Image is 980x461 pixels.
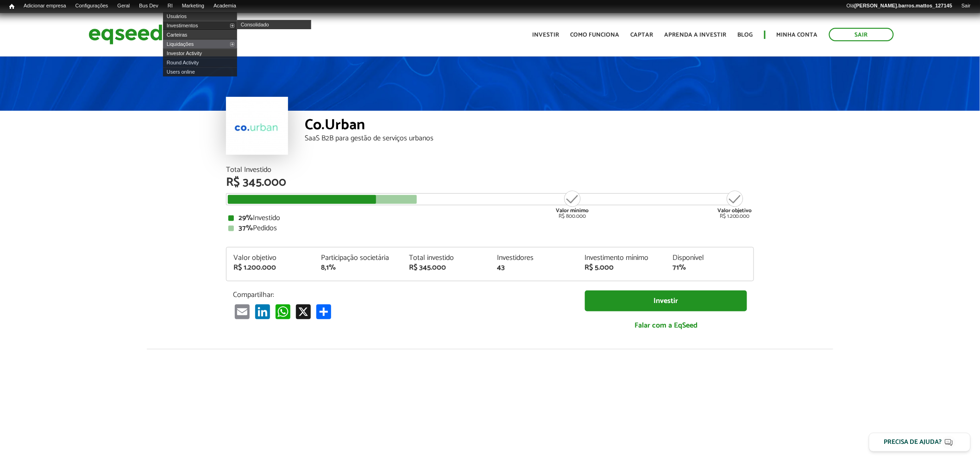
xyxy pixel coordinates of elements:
div: Investido [228,215,752,222]
a: WhatsApp [274,304,292,319]
div: R$ 5.000 [585,264,659,272]
a: Investir [585,290,747,311]
div: Co.Urban [305,118,754,135]
a: Email [233,304,251,319]
a: Adicionar empresa [19,2,71,10]
a: Falar com a EqSeed [585,316,747,335]
div: Pedidos [228,225,752,232]
a: Olá[PERSON_NAME].barros.mattos_127145 [842,2,957,10]
a: Sair [957,2,975,10]
div: Disponível [672,254,747,262]
img: EqSeed [88,22,163,47]
a: Minha conta [777,32,818,38]
a: Academia [209,2,241,10]
a: Geral [113,2,134,10]
div: R$ 1.200.000 [717,189,752,219]
div: Valor objetivo [233,254,308,262]
div: 43 [497,264,571,272]
div: R$ 1.200.000 [233,264,308,272]
a: Bus Dev [134,2,163,10]
strong: 37% [239,222,253,234]
p: Compartilhar: [233,290,571,299]
div: Total investido [409,254,483,262]
div: 8,1% [321,264,396,272]
strong: Valor objetivo [717,206,752,215]
a: Configurações [71,2,113,10]
a: Como funciona [571,32,620,38]
div: 71% [672,264,747,272]
a: Investir [533,32,559,38]
div: R$ 800.000 [555,189,590,219]
div: R$ 345.000 [226,177,754,189]
strong: 29% [239,212,253,224]
div: R$ 345.000 [409,264,483,272]
a: Captar [631,32,653,38]
a: Aprenda a investir [665,32,727,38]
a: Início [5,2,19,11]
div: Investidores [497,254,571,262]
span: Início [9,3,14,10]
div: Total Investido [226,166,754,174]
div: Participação societária [321,254,396,262]
strong: Valor mínimo [556,206,589,215]
a: RI [163,2,177,10]
div: SaaS B2B para gestão de serviços urbanos [305,135,754,142]
a: Compartilhar [314,304,333,319]
div: Investimento mínimo [585,254,659,262]
a: X [294,304,313,319]
a: Blog [738,32,753,38]
a: LinkedIn [253,304,272,319]
a: Usuários [163,12,237,21]
strong: [PERSON_NAME].barros.mattos_127145 [854,3,952,8]
a: Sair [829,28,894,41]
a: Marketing [177,2,209,10]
